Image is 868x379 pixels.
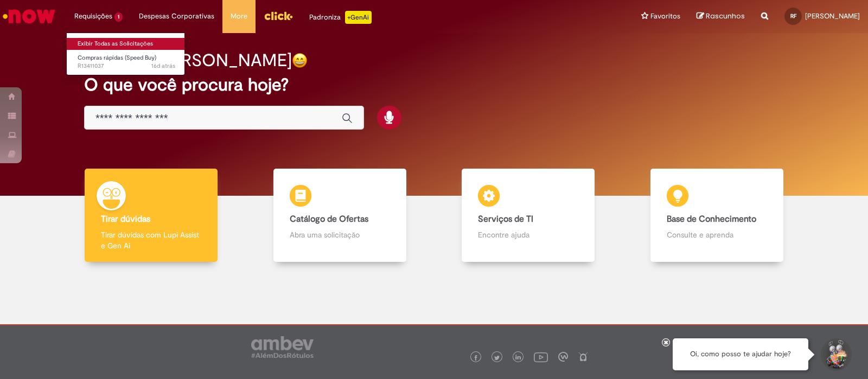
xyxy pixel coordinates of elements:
[292,53,308,68] img: happy-face.png
[74,11,112,22] span: Requisições
[706,11,745,21] span: Rascunhos
[101,214,150,224] b: Tirar dúvidas
[650,11,680,22] span: Favoritos
[78,54,156,62] span: Compras rápidas (Speed Buy)
[790,12,796,20] span: RF
[84,51,292,70] h2: Bom dia, [PERSON_NAME]
[151,62,175,70] time: 13/08/2025 16:44:04
[667,214,756,224] b: Base de Conhecimento
[78,62,175,70] span: R13411037
[57,169,246,262] a: Tirar dúvidas Tirar dúvidas com Lupi Assist e Gen Ai
[290,229,390,240] p: Abra uma solicitação
[578,352,588,362] img: logo_footer_naosei.png
[478,214,533,224] b: Serviços de TI
[84,75,784,94] h2: O que você procura hoje?
[66,33,185,75] ul: Requisições
[264,8,293,24] img: click_logo_yellow_360x200.png
[290,214,368,224] b: Catálogo de Ofertas
[67,52,186,72] a: Aberto R13411037 : Compras rápidas (Speed Buy)
[67,38,186,50] a: Exibir Todas as Solicitações
[309,11,372,24] div: Padroniza
[478,229,578,240] p: Encontre ajuda
[434,169,623,262] a: Serviços de TI Encontre ajuda
[151,62,175,70] span: 16d atrás
[805,11,860,21] span: [PERSON_NAME]
[534,350,548,364] img: logo_footer_youtube.png
[1,5,57,27] img: ServiceNow
[673,338,808,370] div: Oi, como posso te ajudar hoje?
[473,355,478,361] img: logo_footer_facebook.png
[345,11,372,24] p: +GenAi
[231,11,247,22] span: More
[558,352,568,362] img: logo_footer_workplace.png
[251,336,314,358] img: logo_footer_ambev_rotulo_gray.png
[697,11,745,22] a: Rascunhos
[819,338,852,371] button: Iniciar Conversa de Suporte
[515,355,521,361] img: logo_footer_linkedin.png
[246,169,435,262] a: Catálogo de Ofertas Abra uma solicitação
[139,11,214,22] span: Despesas Corporativas
[667,229,767,240] p: Consulte e aprenda
[101,229,201,251] p: Tirar dúvidas com Lupi Assist e Gen Ai
[494,355,500,361] img: logo_footer_twitter.png
[114,12,123,22] span: 1
[623,169,812,262] a: Base de Conhecimento Consulte e aprenda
